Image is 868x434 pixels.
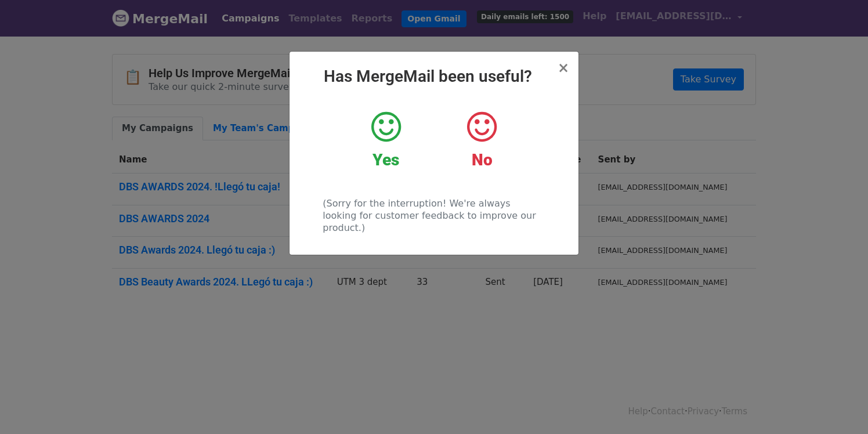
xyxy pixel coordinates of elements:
a: No [443,110,521,170]
p: (Sorry for the interruption! We're always looking for customer feedback to improve our product.) [323,197,545,234]
button: Close [558,61,569,75]
a: Yes [347,110,425,170]
strong: No [472,150,493,169]
strong: Yes [372,150,399,169]
h2: Has MergeMail been useful? [299,67,569,86]
span: × [558,60,569,76]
